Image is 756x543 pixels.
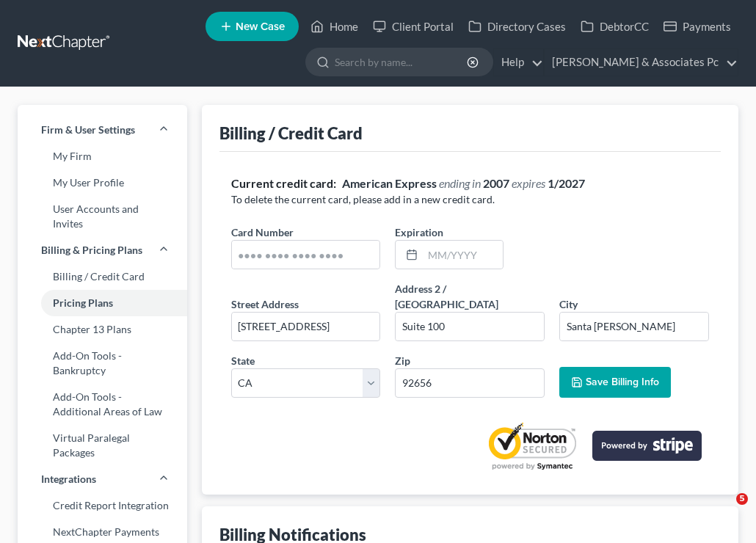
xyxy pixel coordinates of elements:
a: Virtual Paralegal Packages [18,425,187,466]
span: Street Address [231,298,299,310]
a: User Accounts and Invites [18,196,187,237]
button: Save Billing Info [559,367,671,398]
a: Billing / Credit Card [18,263,187,290]
span: Integrations [41,472,96,486]
span: 5 [736,493,748,505]
a: Home [303,13,366,40]
a: Integrations [18,466,187,492]
span: Card Number [231,226,294,238]
a: DebtorCC [573,13,656,40]
a: Add-On Tools - Additional Areas of Law [18,384,187,425]
a: Directory Cases [461,13,573,40]
span: City [559,298,578,310]
input: -- [396,313,544,340]
span: Zip [395,354,410,367]
span: ending in [439,176,481,190]
strong: 2007 [483,176,509,190]
strong: 1/2027 [548,176,585,190]
input: XXXXX [395,368,545,398]
p: To delete the current card, please add in a new credit card. [231,192,710,207]
a: [PERSON_NAME] & Associates Pc [545,49,738,76]
iframe: Intercom live chat [706,493,741,528]
a: Norton Secured privacy certification [484,421,581,471]
a: Pricing Plans [18,290,187,316]
span: Firm & User Settings [41,123,135,137]
a: Help [494,49,543,76]
input: Search by name... [335,48,469,76]
a: Credit Report Integration [18,492,187,519]
input: Enter street address [232,313,380,340]
strong: American Express [342,176,437,190]
span: Expiration [395,226,443,238]
a: Client Portal [366,13,461,40]
strong: Current credit card: [231,176,336,190]
a: Firm & User Settings [18,117,187,143]
span: Save Billing Info [586,376,659,388]
a: Billing & Pricing Plans [18,237,187,263]
a: My Firm [18,143,187,170]
span: Address 2 / [GEOGRAPHIC_DATA] [395,283,498,310]
img: Powered by Symantec [484,421,581,471]
a: My User Profile [18,170,187,196]
a: Payments [656,13,738,40]
input: ●●●● ●●●● ●●●● ●●●● [232,241,380,269]
span: expires [512,176,545,190]
span: New Case [236,21,285,32]
a: Chapter 13 Plans [18,316,187,343]
a: Add-On Tools - Bankruptcy [18,343,187,384]
span: State [231,354,255,367]
div: Billing / Credit Card [219,123,363,144]
img: stripe-logo-2a7f7e6ca78b8645494d24e0ce0d7884cb2b23f96b22fa3b73b5b9e177486001.png [592,431,702,461]
input: Enter city [560,313,708,340]
input: MM/YYYY [423,241,503,269]
span: Billing & Pricing Plans [41,243,142,258]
